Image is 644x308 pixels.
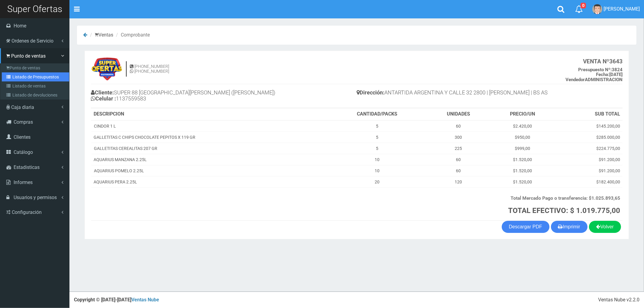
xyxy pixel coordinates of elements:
[578,67,623,72] b: 3824
[566,77,623,82] b: ADMINISTRACION
[428,176,490,187] td: 120
[91,120,327,132] td: CINDOR 1 L
[502,221,549,233] a: Descargar PDF
[357,89,385,96] b: Dirección:
[327,154,427,165] td: 10
[428,108,490,120] th: UNIDADES
[11,104,34,110] span: Caja diaria
[556,108,623,120] th: SUB TOTAL
[327,132,427,143] td: 5
[592,4,602,14] img: User Image
[14,179,33,185] span: Informes
[489,120,556,132] td: $2.420,00
[11,53,46,59] span: Punto de ventas
[7,4,62,14] span: Super Ofertas
[91,88,357,105] h4: SUPER 88 [GEOGRAPHIC_DATA][PERSON_NAME] ([PERSON_NAME]) 1137559583
[2,63,69,72] a: Punto de ventas
[91,165,327,176] td: AQUARIUS POMELO 2.25L
[91,108,327,120] th: DESCRIPCION
[428,143,490,154] td: 225
[91,89,114,96] b: Cliente:
[11,38,53,44] span: Ordenes de Servicio
[566,77,585,82] strong: Vendedor
[91,143,327,154] td: GALLETITAS CEREALITAS 207 GR
[428,120,490,132] td: 60
[14,195,57,200] span: Usuarios y permisos
[556,165,623,176] td: $91.200,00
[556,176,623,187] td: $182.400,00
[428,132,490,143] td: 300
[91,95,116,102] b: Celular :
[2,81,69,90] a: Listado de ventas
[327,143,427,154] td: 5
[511,195,620,201] strong: Total Mercado Pago o transferencia: $1.025.893,65
[596,72,609,77] strong: Fecha:
[14,134,30,140] span: Clientes
[428,154,490,165] td: 60
[556,120,623,132] td: $145.200,00
[604,6,640,12] span: [PERSON_NAME]
[489,143,556,154] td: $999,00
[91,154,327,165] td: AQUARIUS MANZANA 2.25L
[581,3,586,8] span: 0
[556,132,623,143] td: $285.000,00
[489,154,556,165] td: $1.520,00
[14,119,33,125] span: Compras
[357,88,623,99] h4: ANTARTIDA ARGENTINA Y CALLE 32 2800 | [PERSON_NAME] | BS AS
[489,165,556,176] td: $1.520,00
[489,132,556,143] td: $950,00
[74,297,159,303] strong: Copyright © [DATE]-[DATE]
[508,206,620,215] strong: TOTAL EFECTIVO: $ 1.019.775,00
[327,108,427,120] th: CANTIDAD/PACKS
[131,297,159,303] a: Ventas Nube
[583,58,609,65] strong: VENTA Nº
[91,57,123,81] img: 6e4c2c31a476ec0362dbb77bd05c4b60.jpg
[556,154,623,165] td: $91.200,00
[327,176,427,187] td: 20
[589,221,621,233] a: Volver
[327,165,427,176] td: 10
[91,176,327,187] td: AQUARIUS PERA 2.25L
[91,132,327,143] td: GALLETITAS C CHIPS CHOCOLATE PEPITOS X 119 GR
[14,164,40,170] span: Estadisticas
[428,165,490,176] td: 60
[130,64,169,74] h5: [PHONE_NUMBER] [PHONE_NUMBER]
[583,58,623,65] b: 3643
[2,90,69,100] a: Listado de devoluciones
[489,108,556,120] th: PRECIO/UN
[88,32,113,39] li: Ventas
[578,67,612,72] strong: Presupuesto Nº:
[556,143,623,154] td: $224.775,00
[12,209,42,215] span: Configuración
[551,221,588,233] button: Imprimir
[489,176,556,187] td: $1.520,00
[2,72,69,81] a: Listado de Presupuestos
[596,72,623,77] b: [DATE]
[14,23,26,29] span: Home
[327,120,427,132] td: 5
[14,149,33,155] span: Catálogo
[114,32,150,39] li: Comprobante
[598,297,639,303] div: Ventas Nube v2.2.0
